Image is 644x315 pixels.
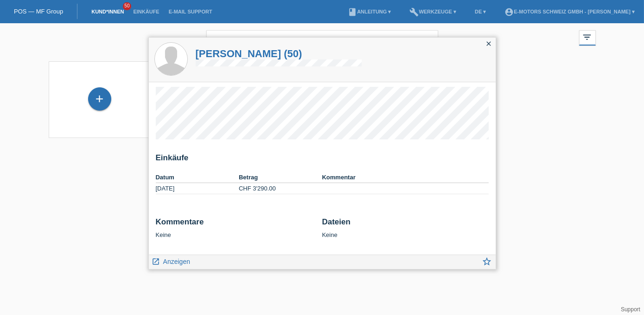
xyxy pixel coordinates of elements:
a: Einkäufe [128,9,164,14]
div: Keine [322,217,489,238]
a: E-Mail Support [164,9,217,14]
a: launch Anzeigen [152,255,191,267]
i: filter_list [582,32,593,42]
th: Betrag [239,172,322,183]
i: close [485,40,493,47]
h2: Einkäufe [156,153,489,167]
span: 50 [123,2,131,10]
a: bookAnleitung ▾ [343,9,395,14]
div: Kund*in hinzufügen [89,91,111,107]
a: Support [621,306,640,313]
a: POS — MF Group [14,8,63,15]
a: [PERSON_NAME] (50) [196,48,362,59]
td: [DATE] [156,183,239,194]
i: account_circle [504,7,514,17]
td: CHF 3'290.00 [239,183,322,194]
a: buildWerkzeuge ▾ [405,9,461,14]
i: close [422,35,434,46]
div: Keine [156,217,315,238]
a: star_border [482,257,492,269]
th: Kommentar [322,172,489,183]
a: account_circleE-Motors Schweiz GmbH - [PERSON_NAME] ▾ [500,9,639,14]
i: book [348,7,357,17]
h2: Kommentare [156,217,315,231]
a: DE ▾ [470,9,491,14]
span: Anzeigen [163,258,190,265]
i: build [409,7,419,17]
input: Suche... [206,30,438,52]
a: Kund*innen [87,9,128,14]
i: star_border [482,256,492,267]
th: Datum [156,172,239,183]
i: launch [152,257,160,266]
h2: Dateien [322,217,489,231]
